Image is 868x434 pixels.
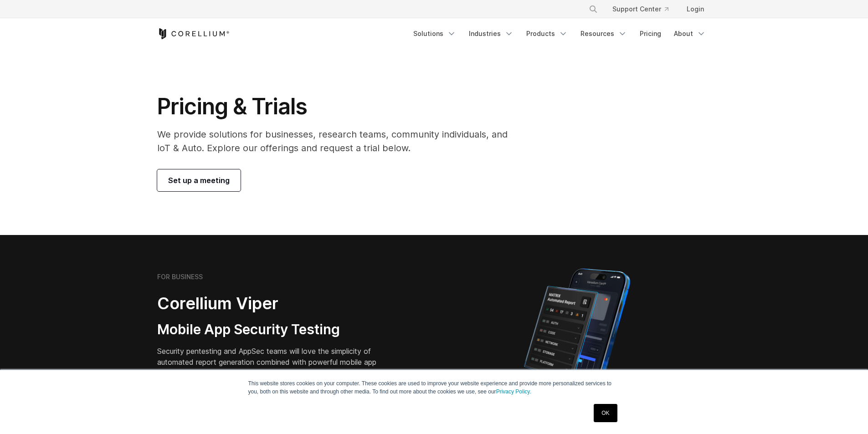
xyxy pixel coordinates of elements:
a: Privacy Policy. [496,388,531,395]
a: OK [594,404,617,422]
p: This website stores cookies on your computer. These cookies are used to improve your website expe... [248,379,620,396]
a: Login [679,1,711,17]
div: Navigation Menu [578,1,711,17]
a: Resources [575,26,632,42]
a: Set up a meeting [157,169,241,191]
a: Corellium Home [157,28,230,39]
button: Search [585,1,601,17]
img: Corellium MATRIX automated report on iPhone showing app vulnerability test results across securit... [508,264,646,424]
h6: FOR BUSINESS [157,273,203,281]
a: Solutions [408,26,462,42]
p: Security pentesting and AppSec teams will love the simplicity of automated report generation comb... [157,346,390,378]
h3: Mobile App Security Testing [157,321,390,338]
a: Products [521,26,573,42]
a: Support Center [605,1,676,17]
div: Navigation Menu [408,26,711,42]
h1: Pricing & Trials [157,93,520,120]
p: We provide solutions for businesses, research teams, community individuals, and IoT & Auto. Explo... [157,128,520,155]
span: Set up a meeting [168,175,230,186]
a: Pricing [634,26,667,42]
h2: Corellium Viper [157,293,390,314]
a: About [668,26,711,42]
a: Industries [463,26,519,42]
